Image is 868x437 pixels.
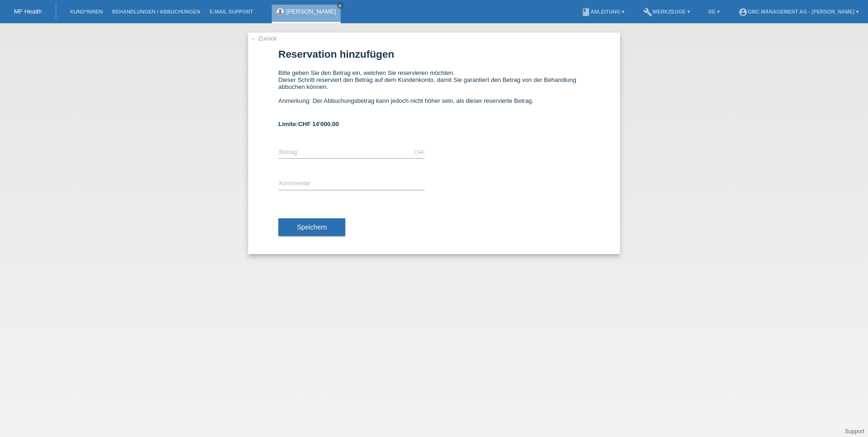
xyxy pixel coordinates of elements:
[581,7,591,17] i: book
[738,7,748,17] i: account_circle
[298,121,339,128] span: CHF 14'000.00
[278,218,345,236] button: Speichern
[643,7,652,17] i: build
[14,8,42,15] a: MF Health
[845,428,864,435] a: Support
[337,2,343,9] a: close
[414,149,425,155] div: CHF
[577,9,629,14] a: bookAnleitung ▾
[638,9,695,14] a: buildWerkzeuge ▾
[278,121,339,128] b: Limite:
[297,223,327,231] span: Speichern
[66,9,107,14] a: Kund*innen
[107,9,205,14] a: Behandlungen / Abbuchungen
[278,69,590,111] div: Bitte geben Sie den Betrag ein, welchen Sie reservieren möchten. Dieser Schritt reserviert den Be...
[278,48,590,60] h1: Reservation hinzufügen
[250,35,276,42] a: ← Zurück
[338,3,342,8] i: close
[205,9,258,14] a: E-Mail Support
[286,8,336,15] a: [PERSON_NAME]
[704,9,724,14] a: DE ▾
[734,9,863,14] a: account_circleGMC Management AG - [PERSON_NAME] ▾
